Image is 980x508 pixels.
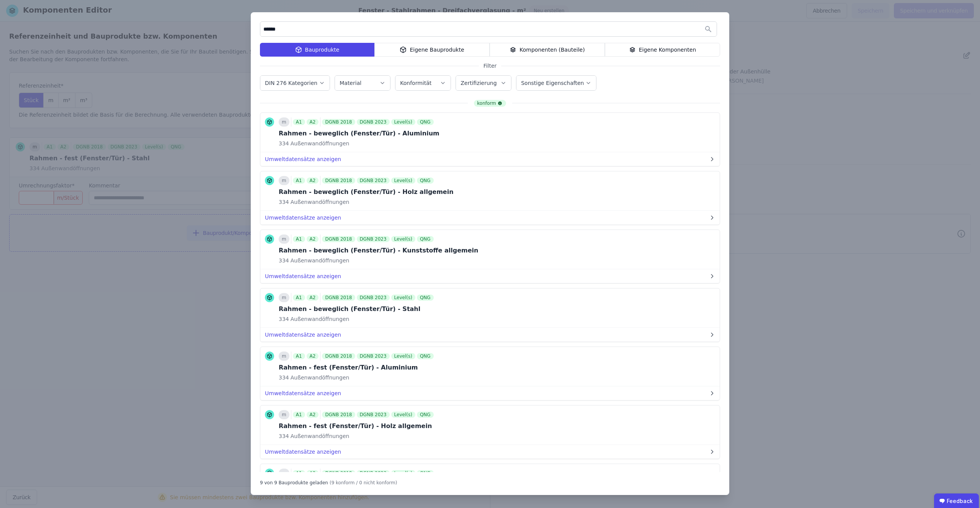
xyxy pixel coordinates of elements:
[260,328,720,342] button: Umweltdatensätze anzeigen
[279,374,289,381] span: 334
[395,76,451,90] button: Konformität
[417,412,434,418] div: QNG
[279,363,435,372] div: Rahmen - fest (Fenster/Tür) - Aluminium
[289,140,350,147] span: Außenwandöffnungen
[330,477,397,486] div: (9 konform / 0 nicht konform)
[357,295,390,301] div: DGNB 2023
[279,257,289,264] span: 334
[260,445,720,459] button: Umweltdatensätze anzeigen
[279,432,289,440] span: 334
[456,76,511,90] button: Zertifizierung
[279,422,435,431] div: Rahmen - fest (Fenster/Tür) - Holz allgemein
[357,119,390,125] div: DGNB 2023
[293,236,305,242] div: A1
[357,353,390,359] div: DGNB 2023
[279,410,289,419] div: m
[279,198,289,206] span: 334
[357,470,390,476] div: DGNB 2023
[279,246,478,255] div: Rahmen - beweglich (Fenster/Tür) - Kunststoffe allgemein
[279,469,289,478] div: m
[340,80,363,86] label: Material
[357,236,390,242] div: DGNB 2023
[322,177,355,184] div: DGNB 2018
[293,353,305,359] div: A1
[289,257,350,264] span: Außenwandöffnungen
[391,353,415,359] div: Level(s)
[357,412,390,418] div: DGNB 2023
[279,315,289,323] span: 334
[417,470,434,476] div: QNG
[322,295,355,301] div: DGNB 2018
[391,236,415,242] div: Level(s)
[279,140,289,147] span: 334
[307,295,319,301] div: A2
[307,412,319,418] div: A2
[289,374,350,381] span: Außenwandöffnungen
[307,236,319,242] div: A2
[322,236,355,242] div: DGNB 2018
[307,177,319,184] div: A2
[279,352,289,361] div: m
[521,80,585,86] label: Sonstige Eigenschaften
[279,293,289,302] div: m
[260,386,720,400] button: Umweltdatensätze anzeigen
[307,353,319,359] div: A2
[279,187,454,197] div: Rahmen - beweglich (Fenster/Tür) - Holz allgemein
[279,234,289,244] div: m
[490,43,605,57] div: Komponenten (Bauteile)
[260,152,720,166] button: Umweltdatensätze anzeigen
[293,470,305,476] div: A1
[479,62,501,70] span: Filter
[417,177,434,184] div: QNG
[391,295,415,301] div: Level(s)
[605,43,720,57] div: Eigene Komponenten
[260,76,330,90] button: DIN 276 Kategorien
[322,353,355,359] div: DGNB 2018
[307,470,319,476] div: A2
[307,119,319,125] div: A2
[260,477,328,486] div: 9 von 9 Bauprodukte geladen
[279,304,435,314] div: Rahmen - beweglich (Fenster/Tür) - Stahl
[400,80,433,86] label: Konformität
[289,432,350,440] span: Außenwandöffnungen
[357,177,390,184] div: DGNB 2023
[293,295,305,301] div: A1
[516,76,596,90] button: Sonstige Eigenschaften
[335,76,390,90] button: Material
[293,177,305,184] div: A1
[289,198,350,206] span: Außenwandöffnungen
[279,176,289,185] div: m
[293,412,305,418] div: A1
[260,211,720,225] button: Umweltdatensätze anzeigen
[417,295,434,301] div: QNG
[391,177,415,184] div: Level(s)
[391,470,415,476] div: Level(s)
[289,315,350,323] span: Außenwandöffnungen
[391,119,415,125] div: Level(s)
[322,470,355,476] div: DGNB 2018
[417,119,434,125] div: QNG
[374,43,490,57] div: Eigene Bauprodukte
[322,412,355,418] div: DGNB 2018
[265,80,319,86] label: DIN 276 Kategorien
[417,353,434,359] div: QNG
[279,117,289,127] div: m
[260,43,374,57] div: Bauprodukte
[461,80,498,86] label: Zertifizierung
[279,129,439,138] div: Rahmen - beweglich (Fenster/Tür) - Aluminium
[293,119,305,125] div: A1
[322,119,355,125] div: DGNB 2018
[391,412,415,418] div: Level(s)
[260,269,720,283] button: Umweltdatensätze anzeigen
[474,100,506,107] div: konform
[417,236,434,242] div: QNG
